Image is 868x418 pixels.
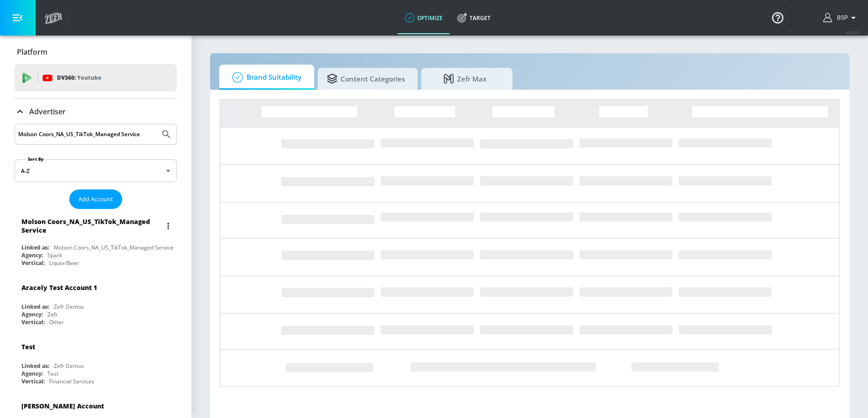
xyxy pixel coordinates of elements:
[833,15,848,21] span: login as: bsp_linking@zefr.com
[15,99,177,124] div: Advertiser
[54,303,84,311] div: Zefr Demos
[21,362,49,370] div: Linked as:
[156,124,176,144] button: Submit Search
[398,1,450,34] a: optimize
[21,342,35,351] div: Test
[21,217,162,234] div: Molson Coors_NA_US_TikTok_Managed Service
[49,318,64,326] div: Other
[26,156,46,162] label: Sort By
[823,12,859,23] button: BSP
[21,244,49,251] div: Linked as:
[49,259,79,267] div: Liquor/Beer
[15,336,177,387] div: TestLinked as:Zefr DemosAgency:TestVertical:Financial Services
[15,213,177,269] div: Molson Coors_NA_US_TikTok_Managed ServiceLinked as:Molson Coors_NA_US_TikTok_Managed ServiceAgenc...
[69,189,122,209] button: Add Account
[57,73,101,83] p: DV360:
[15,39,177,65] div: Platform
[21,283,97,292] div: Aracely Test Account 1
[47,370,58,377] div: Test
[77,73,101,82] p: Youtube
[21,402,104,410] div: [PERSON_NAME] Account
[15,276,177,328] div: Aracely Test Account 1Linked as:Zefr DemosAgency:ZefrVertical:Other
[78,194,113,204] span: Add Account
[21,318,45,326] div: Vertical:
[47,311,58,318] div: Zefr
[17,47,47,57] p: Platform
[21,303,49,311] div: Linked as:
[21,311,43,318] div: Agency:
[29,107,66,117] p: Advertiser
[21,370,43,377] div: Agency:
[18,128,156,140] input: Search by name
[228,66,301,88] span: Brand Suitability
[21,251,43,259] div: Agency:
[450,1,498,34] a: Target
[21,259,45,267] div: Vertical:
[327,68,405,90] span: Content Categories
[765,5,790,30] button: Open Resource Center
[47,251,62,259] div: Spark
[430,68,500,90] span: Zefr Max
[15,64,177,92] div: DV360: Youtube
[54,362,84,370] div: Zefr Demos
[15,159,177,182] div: A-Z
[54,244,174,251] div: Molson Coors_NA_US_TikTok_Managed Service
[846,30,859,35] span: v 4.24.0
[21,377,45,385] div: Vertical:
[49,377,94,385] div: Financial Services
